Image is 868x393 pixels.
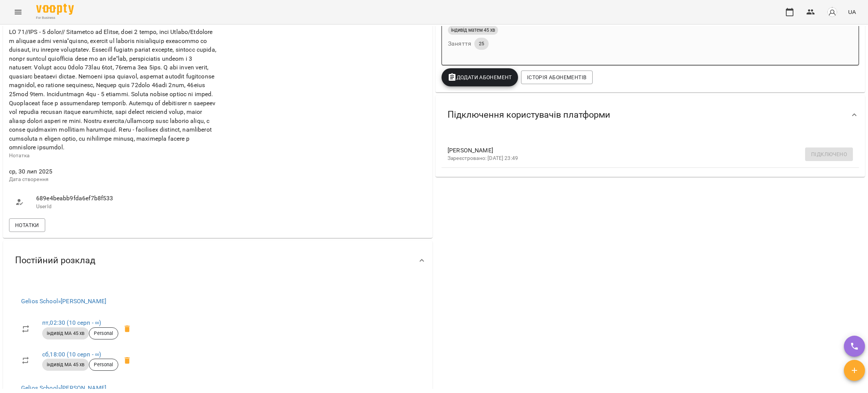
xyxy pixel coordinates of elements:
button: Історія абонементів [521,71,593,84]
p: Зареєстровано: [DATE] 23:49 [448,155,841,162]
span: індивід МА 45 хв [42,330,89,337]
button: Додати Абонемент [442,68,518,86]
p: UserId [36,203,210,210]
a: Gelios School»[PERSON_NAME] [21,384,106,391]
span: LO 71//IPS - 5 dolor// Sitametco ad Elitse, doei 2 tempo, inci Utlabo/Etdolore m aliquae admi ven... [9,28,216,151]
span: For Business [36,15,74,20]
a: Gelios School»[PERSON_NAME] [21,298,106,305]
span: Personal [89,361,118,368]
p: Нотатка [9,152,216,160]
button: UA [845,5,859,19]
span: UA [848,8,856,16]
span: індивід МА 45 хв [42,361,89,368]
span: Видалити приватний урок Курбанова Софія сб 18:00 клієнта Анастасія Павлова [118,352,136,370]
span: 25 [474,40,489,47]
span: [PERSON_NAME] [448,146,841,155]
span: Історія абонементів [527,73,587,82]
button: Нотатки [9,218,45,232]
span: Нотатки [15,221,39,230]
span: Додати Абонемент [448,73,512,82]
div: Постійний розклад [3,241,432,280]
h6: Заняття [448,38,471,49]
button: Menu [9,3,27,21]
span: Постійний розклад [15,255,95,266]
span: 689e4beabb9fda6ef7b8f533 [36,194,210,203]
span: Видалити приватний урок Курбанова Софія пт 02:30 клієнта Анастасія Павлова [118,320,136,338]
img: Voopty Logo [36,4,74,15]
a: пт,02:30 (10 серп - ∞) [42,319,101,326]
div: Підключення користувачів платформи [436,95,865,134]
p: Дата створення [9,176,216,183]
a: сб,18:00 (10 серп - ∞) [42,351,101,358]
img: avatar_s.png [827,7,837,17]
span: Personal [89,330,118,337]
span: ср, 30 лип 2025 [9,167,216,176]
span: Підключення користувачів платформи [448,109,610,121]
span: індивід матем 45 хв [448,27,498,34]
